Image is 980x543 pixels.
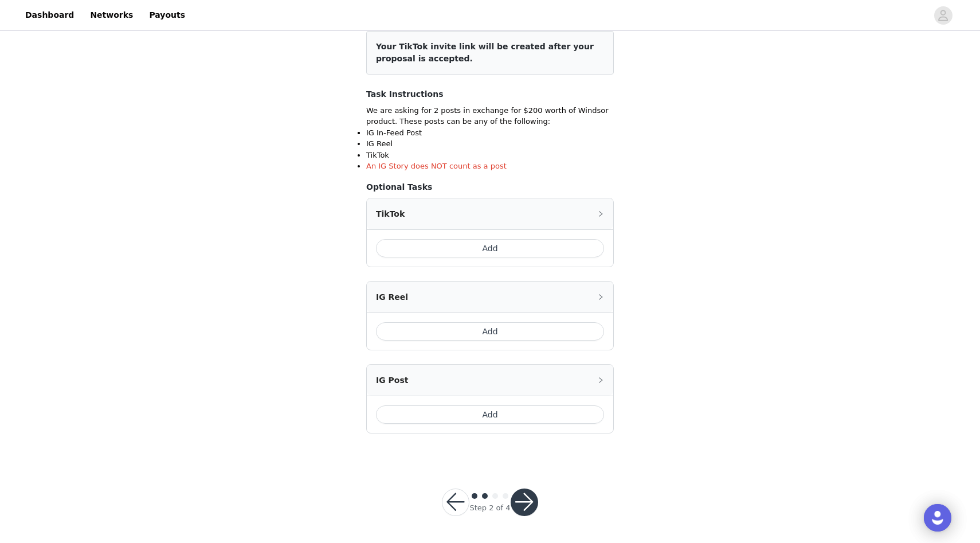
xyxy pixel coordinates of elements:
[597,377,604,384] i: icon: right
[366,162,507,170] span: An IG Story does NOT count as a post
[376,322,604,341] button: Add
[597,210,604,217] i: icon: right
[83,2,140,28] a: Networks
[18,2,81,28] a: Dashboard
[367,282,613,312] div: icon: rightIG Reel
[469,502,510,514] div: Step 2 of 4
[366,181,614,193] h4: Optional Tasks
[597,294,604,300] i: icon: right
[924,504,951,532] div: Open Intercom Messenger
[366,105,614,127] p: We are asking for 2 posts in exchange for $200 worth of Windsor product. These posts can be any o...
[366,150,614,161] li: TikTok
[367,365,613,396] div: icon: rightIG Post
[938,6,948,25] div: avatar
[376,405,604,424] button: Add
[367,198,613,229] div: icon: rightTikTok
[142,2,192,28] a: Payouts
[366,88,614,100] h4: Task Instructions
[376,239,604,257] button: Add
[366,127,614,139] li: IG In-Feed Post
[366,138,614,150] li: IG Reel
[376,42,594,63] span: Your TikTok invite link will be created after your proposal is accepted.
